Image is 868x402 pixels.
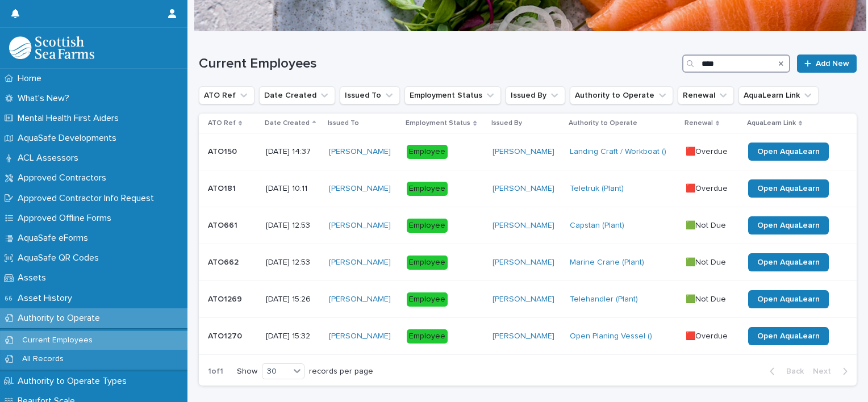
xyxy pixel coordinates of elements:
button: Renewal [678,86,734,104]
a: Open AquaLearn [748,216,829,235]
p: 🟩Not Due [686,219,728,231]
a: [PERSON_NAME] [329,295,391,304]
p: Home [13,73,51,84]
a: Capstan (Plant) [570,221,624,231]
span: Open AquaLearn [757,221,820,229]
a: [PERSON_NAME] [329,332,391,341]
a: Open AquaLearn [748,179,829,198]
button: Employment Status [404,86,501,104]
p: Current Employees [13,336,102,345]
div: Employee [407,292,448,307]
p: Mental Health First Aiders [13,113,128,124]
p: Approved Contractor Info Request [13,193,163,204]
p: Renewal [685,117,713,129]
div: Employee [407,219,448,233]
a: [PERSON_NAME] [493,295,554,304]
a: Open AquaLearn [748,253,829,271]
p: Date Created [265,117,310,129]
p: AquaSafe QR Codes [13,253,108,263]
span: Open AquaLearn [757,332,820,340]
div: Employee [407,182,448,196]
a: [PERSON_NAME] [493,147,554,157]
p: 1 of 1 [199,358,232,386]
a: Open AquaLearn [748,327,829,345]
p: [DATE] 15:26 [266,295,320,304]
a: Add New [797,55,857,73]
tr: ATO662ATO662 [DATE] 12:53[PERSON_NAME] Employee[PERSON_NAME] Marine Crane (Plant) 🟩Not Due🟩Not Du... [199,244,857,281]
p: Show [237,367,257,376]
p: Employment Status [406,117,470,129]
a: [PERSON_NAME] [493,258,554,267]
button: AquaLearn Link [738,86,819,104]
a: [PERSON_NAME] [329,221,391,231]
p: [DATE] 12:53 [266,221,320,231]
p: Issued By [491,117,522,129]
img: bPIBxiqnSb2ggTQWdOVV [9,36,94,59]
p: 🟩Not Due [686,256,728,267]
p: ATO662 [208,256,241,267]
button: Back [761,366,808,376]
p: 🟥Overdue [686,329,730,341]
p: ATO150 [208,145,239,157]
a: Telehandler (Plant) [570,295,638,304]
a: [PERSON_NAME] [329,147,391,157]
p: [DATE] 14:37 [266,147,320,157]
a: [PERSON_NAME] [493,332,554,341]
div: Employee [407,256,448,270]
p: Approved Contractors [13,173,115,183]
a: Landing Craft / Workboat () [570,147,666,157]
button: Next [808,366,857,376]
p: All Records [13,354,73,364]
a: [PERSON_NAME] [493,184,554,194]
p: records per page [309,367,373,376]
p: Authority to Operate Types [13,376,136,387]
button: Date Created [259,86,335,104]
p: 🟥Overdue [686,145,730,157]
a: Open AquaLearn [748,290,829,308]
div: Employee [407,145,448,159]
a: Open AquaLearn [748,143,829,161]
input: Search [682,55,790,73]
div: Employee [407,329,448,344]
p: Authority to Operate [569,117,637,129]
a: Marine Crane (Plant) [570,258,644,267]
p: ATO661 [208,219,240,231]
a: [PERSON_NAME] [329,258,391,267]
h1: Current Employees [199,56,678,72]
tr: ATO150ATO150 [DATE] 14:37[PERSON_NAME] Employee[PERSON_NAME] Landing Craft / Workboat () 🟥Overdue... [199,133,857,170]
tr: ATO1269ATO1269 [DATE] 15:26[PERSON_NAME] Employee[PERSON_NAME] Telehandler (Plant) 🟩Not Due🟩Not D... [199,281,857,318]
p: ATO1270 [208,329,244,341]
a: [PERSON_NAME] [493,221,554,231]
span: Open AquaLearn [757,258,820,266]
a: [PERSON_NAME] [329,184,391,194]
button: ATO Ref [199,86,254,104]
p: ACL Assessors [13,153,87,164]
span: Next [813,367,838,375]
tr: ATO1270ATO1270 [DATE] 15:32[PERSON_NAME] Employee[PERSON_NAME] Open Planing Vessel () 🟥Overdue🟥Ov... [199,318,857,355]
button: Issued To [340,86,400,104]
p: Asset History [13,293,81,304]
a: Teletruk (Plant) [570,184,624,194]
div: 30 [262,366,290,378]
span: Open AquaLearn [757,148,820,156]
p: Issued To [328,117,359,129]
p: 🟩Not Due [686,292,728,304]
tr: ATO181ATO181 [DATE] 10:11[PERSON_NAME] Employee[PERSON_NAME] Teletruk (Plant) 🟥Overdue🟥Overdue Op... [199,170,857,207]
p: AquaLearn Link [747,117,796,129]
a: Open Planing Vessel () [570,332,652,341]
p: ATO181 [208,182,238,194]
p: AquaSafe eForms [13,233,97,244]
p: 🟥Overdue [686,182,730,194]
p: Assets [13,273,55,283]
button: Authority to Operate [570,86,673,104]
p: Approved Offline Forms [13,213,120,224]
button: Issued By [506,86,565,104]
p: ATO Ref [208,117,236,129]
span: Open AquaLearn [757,295,820,303]
tr: ATO661ATO661 [DATE] 12:53[PERSON_NAME] Employee[PERSON_NAME] Capstan (Plant) 🟩Not Due🟩Not Due Ope... [199,207,857,244]
p: [DATE] 10:11 [266,184,320,194]
p: What's New? [13,93,78,104]
span: Back [779,367,804,375]
p: [DATE] 12:53 [266,258,320,267]
p: [DATE] 15:32 [266,332,320,341]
